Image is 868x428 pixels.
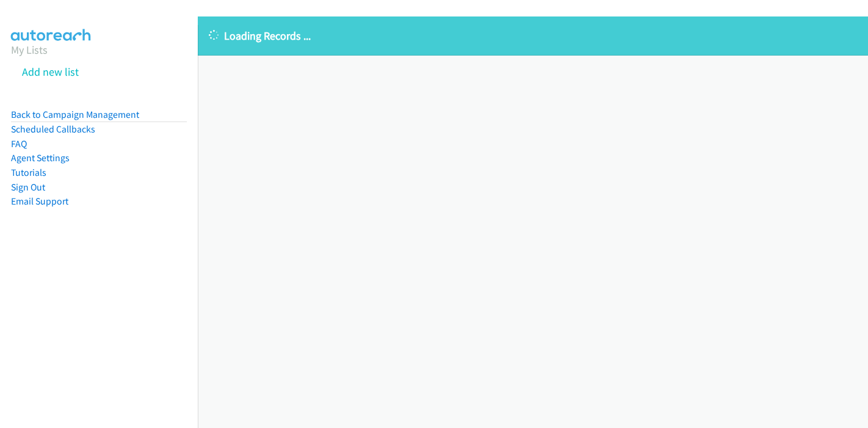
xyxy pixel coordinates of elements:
[22,65,79,79] a: Add new list
[11,138,27,150] a: FAQ
[11,181,45,193] a: Sign Out
[209,27,857,44] p: Loading Records ...
[11,43,48,57] a: My Lists
[11,109,139,120] a: Back to Campaign Management
[11,152,70,164] a: Agent Settings
[11,167,46,178] a: Tutorials
[11,195,68,207] a: Email Support
[11,123,95,135] a: Scheduled Callbacks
